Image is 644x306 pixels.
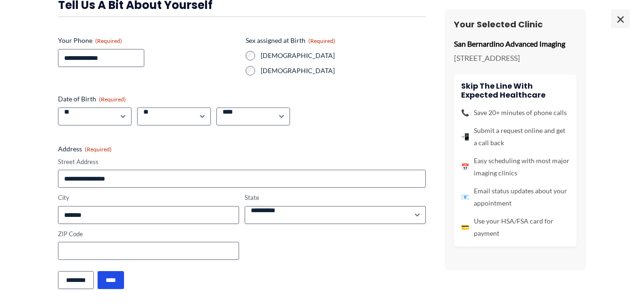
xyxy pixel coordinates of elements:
[461,215,570,240] li: Use your HSA/FSA card for payment
[461,82,570,99] h4: Skip the line with Expected Healthcare
[461,107,570,119] li: Save 20+ minutes of phone calls
[58,157,426,166] label: Street Address
[99,96,126,103] span: (Required)
[461,124,570,149] li: Submit a request online and get a call back
[85,146,112,153] span: (Required)
[261,66,426,75] label: [DEMOGRAPHIC_DATA]
[454,37,577,51] p: San Bernardino Advanced Imaging
[461,221,469,233] span: 💳
[461,161,469,173] span: 📅
[58,193,239,202] label: City
[308,37,335,44] span: (Required)
[454,19,577,30] h3: Your Selected Clinic
[611,9,630,28] span: ×
[58,230,239,239] label: ZIP Code
[58,94,126,104] legend: Date of Birth
[461,191,469,203] span: 📧
[245,193,426,202] label: State
[261,51,426,60] label: [DEMOGRAPHIC_DATA]
[454,51,577,65] p: [STREET_ADDRESS]
[461,185,570,209] li: Email status updates about your appointment
[461,155,570,179] li: Easy scheduling with most major imaging clinics
[58,36,238,45] label: Your Phone
[246,36,335,45] legend: Sex assigned at Birth
[461,131,469,143] span: 📲
[58,144,112,154] legend: Address
[461,107,469,119] span: 📞
[95,37,122,44] span: (Required)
